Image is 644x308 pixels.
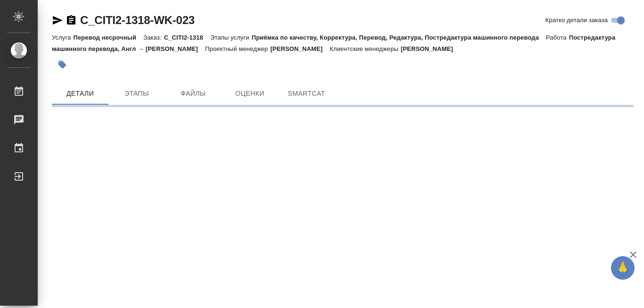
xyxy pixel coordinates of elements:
[615,258,631,278] span: 🙏
[252,34,546,41] p: Приёмка по качеству, Корректура, Перевод, Редактура, Постредактура машинного перевода
[171,88,216,100] span: Файлы
[401,45,460,52] p: [PERSON_NAME]
[284,88,329,100] span: SmartCat
[52,54,73,75] button: Добавить тэг
[164,34,210,41] p: C_CITI2-1318
[80,14,195,26] a: C_CITI2-1318-WK-023
[330,45,401,52] p: Клиентские менеджеры
[73,34,143,41] p: Перевод несрочный
[546,34,569,41] p: Работа
[66,15,77,26] button: Скопировать ссылку
[210,34,252,41] p: Этапы услуги
[270,45,330,52] p: [PERSON_NAME]
[227,88,272,100] span: Оценки
[52,15,63,26] button: Скопировать ссылку для ЯМессенджера
[205,45,270,52] p: Проектный менеджер
[143,34,164,41] p: Заказ:
[58,88,103,100] span: Детали
[545,16,608,25] span: Кратко детали заказа
[611,256,635,280] button: 🙏
[52,34,73,41] p: Услуга
[114,88,159,100] span: Этапы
